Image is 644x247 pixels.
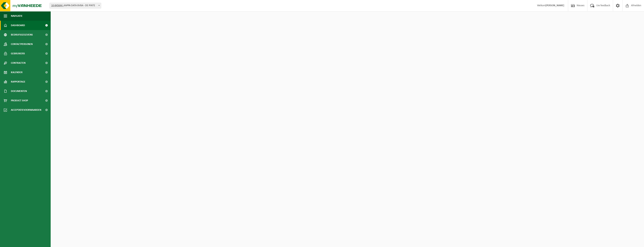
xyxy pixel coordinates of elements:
[11,39,33,49] span: Contactpersonen
[11,96,28,105] span: Product Shop
[545,4,564,7] strong: [PERSON_NAME]
[11,11,23,21] span: Navigatie
[11,21,25,30] span: Dashboard
[11,58,26,68] span: Contracten
[11,86,27,96] span: Documenten
[11,30,33,39] span: Bedrijfsgegevens
[11,49,25,58] span: Gebruikers
[50,3,101,8] span: 10-845644 - KAPPA DATA BVBA - DE PINTE
[11,77,25,86] span: Rapportage
[11,68,23,77] span: Kalender
[11,105,41,115] span: Acceptatievoorwaarden
[51,4,64,7] tcxspan: Call 10-845644 - via 3CX
[50,3,101,8] span: 10-845644 - KAPPA DATA BVBA - DE PINTE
